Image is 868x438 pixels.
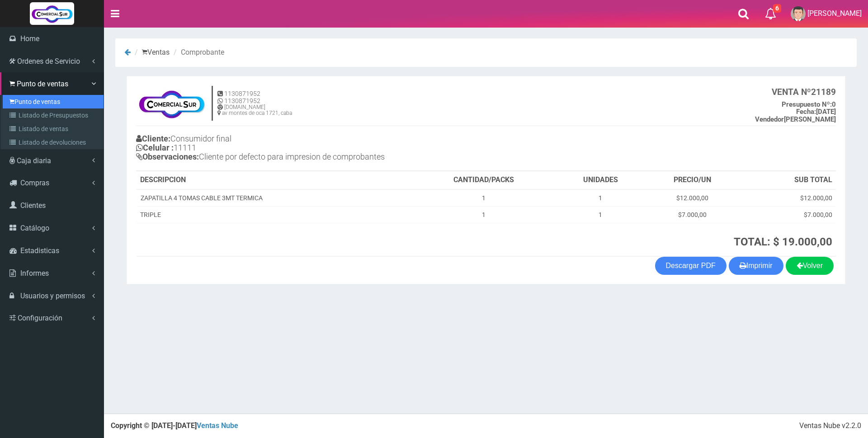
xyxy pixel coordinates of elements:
[171,47,224,58] li: Comprobante
[20,269,49,278] span: Informes
[20,224,49,232] span: Catálogo
[132,47,170,58] li: Ventas
[729,257,783,275] button: Imprimir
[755,115,836,123] b: [PERSON_NAME]
[791,6,806,21] img: User Image
[217,104,292,116] h6: [DOMAIN_NAME] av montes de oca 1721, caba
[645,189,740,207] td: $12.000,00
[136,134,170,143] b: Cliente:
[773,4,781,13] span: 6
[136,143,174,152] b: Celular :
[772,87,836,97] b: 21189
[556,171,645,189] th: UNIDADES
[20,246,59,255] span: Estadisticas
[217,90,292,104] h5: 1130871952 1130871952
[3,136,104,149] a: Listado de devoluciones
[786,257,834,275] a: Volver
[740,189,836,207] td: $12.000,00
[782,100,836,108] b: 0
[3,108,104,122] a: Listado de Presupuestos
[412,189,556,207] td: 1
[740,171,836,189] th: SUB TOTAL
[136,152,199,161] b: Observaciones:
[20,201,46,210] span: Clientes
[137,171,412,189] th: DESCRIPCION
[3,95,104,108] a: Punto de ventas
[3,122,104,136] a: Listado de ventas
[17,156,51,165] span: Caja diaria
[799,421,861,431] div: Ventas Nube v2.2.0
[556,206,645,223] td: 1
[734,235,832,248] strong: TOTAL: $ 19.000,00
[796,108,816,116] strong: Fecha:
[137,189,412,207] td: ZAPATILLA 4 TOMAS CABLE 3MT TERMICA
[755,115,784,123] strong: Vendedor
[645,206,740,223] td: $7.000,00
[18,314,62,322] span: Configuración
[111,421,238,430] strong: Copyright © [DATE]-[DATE]
[412,171,556,189] th: CANTIDAD/PACKS
[17,80,68,88] span: Punto de ventas
[412,206,556,223] td: 1
[655,257,726,275] a: Descargar PDF
[136,132,486,165] h4: Consumidor final 11111 Cliente por defecto para impresion de comprobantes
[137,206,412,223] td: TRIPLE
[645,171,740,189] th: PRECIO/UN
[197,421,238,430] a: Ventas Nube
[807,9,862,18] span: [PERSON_NAME]
[740,206,836,223] td: $7.000,00
[782,100,832,108] strong: Presupuesto Nº:
[796,108,836,116] b: [DATE]
[20,292,85,300] span: Usuarios y permisos
[20,179,49,187] span: Compras
[20,34,39,43] span: Home
[30,2,74,25] img: Logo grande
[136,85,207,122] img: f695dc5f3a855ddc19300c990e0c55a2.jpg
[772,87,811,97] strong: VENTA Nº
[556,189,645,207] td: 1
[17,57,80,66] span: Ordenes de Servicio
